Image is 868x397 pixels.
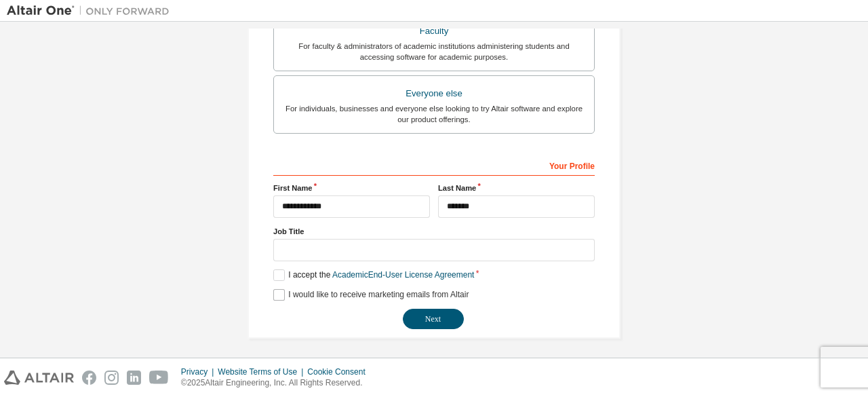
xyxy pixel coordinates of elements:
img: altair_logo.svg [4,371,74,385]
label: First Name [273,183,430,193]
div: Website Terms of Use [218,366,307,377]
label: Job Title [273,226,595,237]
label: I would like to receive marketing emails from Altair [273,289,469,301]
a: Academic End-User License Agreement [332,270,474,280]
div: Privacy [181,366,218,377]
img: Altair One [7,4,176,18]
p: © 2025 Altair Engineering, Inc. All Rights Reserved. [181,377,374,389]
label: Last Name [438,183,595,193]
img: youtube.svg [149,371,169,385]
div: Everyone else [282,84,586,103]
div: Faculty [282,22,586,41]
button: Next [403,309,464,329]
div: Cookie Consent [307,366,373,377]
img: linkedin.svg [127,371,141,385]
img: facebook.svg [82,371,96,385]
div: For individuals, businesses and everyone else looking to try Altair software and explore our prod... [282,103,586,125]
label: I accept the [273,269,474,281]
div: For faculty & administrators of academic institutions administering students and accessing softwa... [282,41,586,62]
img: instagram.svg [104,371,119,385]
div: Your Profile [273,154,595,176]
